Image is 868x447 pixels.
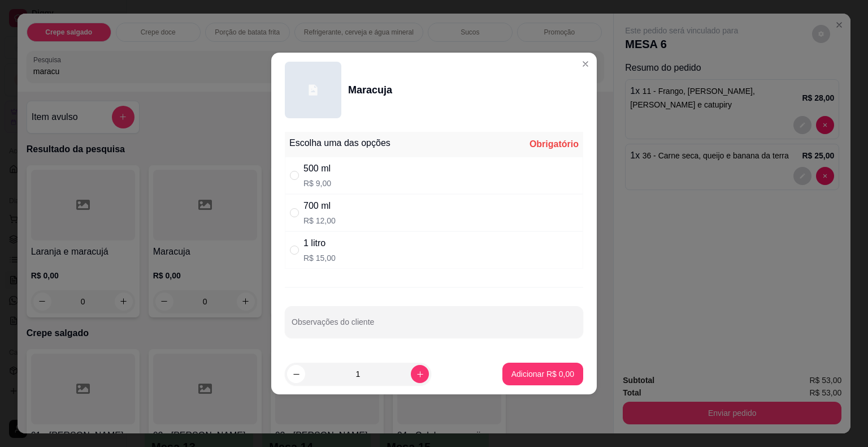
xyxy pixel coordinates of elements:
button: increase-product-quantity [411,365,429,383]
div: 1 litro [303,237,336,250]
div: Obrigatório [530,137,579,151]
button: decrease-product-quantity [287,365,305,383]
div: Escolha uma das opções [289,136,390,150]
div: 500 ml [303,162,331,175]
button: Close [576,55,594,73]
p: R$ 9,00 [303,178,331,189]
p: R$ 15,00 [303,252,336,264]
p: R$ 12,00 [303,215,336,226]
input: Observações do cliente [292,321,576,332]
button: Adicionar R$ 0,00 [502,363,583,385]
p: Adicionar R$ 0,00 [511,368,574,380]
div: Maracuja [348,82,392,98]
div: 700 ml [303,199,336,213]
